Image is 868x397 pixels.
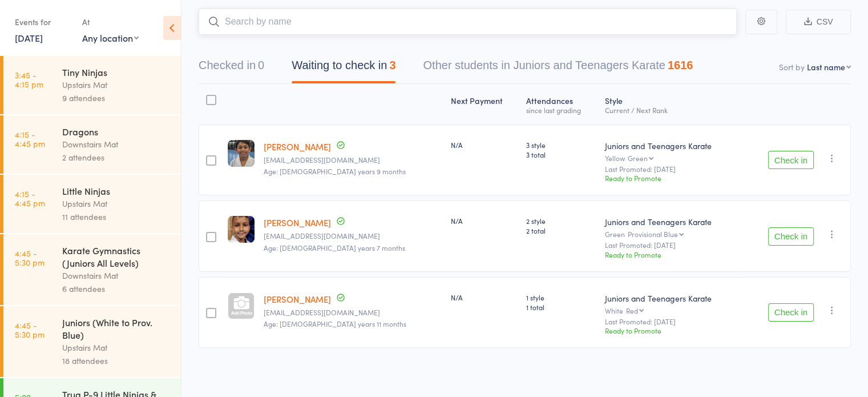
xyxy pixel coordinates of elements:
[15,189,45,207] time: 4:15 - 4:45 pm
[628,154,648,162] div: Green
[62,197,171,210] div: Upstairs Mat
[62,341,171,354] div: Upstairs Mat
[199,9,737,35] input: Search by name
[62,91,171,105] div: 9 attendees
[768,303,814,322] button: Check in
[62,185,171,197] div: Little Ninjas
[605,326,738,335] div: Ready to Promote
[526,292,596,302] span: 1 style
[15,13,71,31] div: Events for
[526,302,596,312] span: 1 total
[446,89,522,119] div: Next Payment
[600,89,743,119] div: Style
[199,53,264,83] button: Checked in0
[3,115,181,174] a: 4:15 -4:45 pmDragonsDownstairs Mat2 attendees
[62,354,171,367] div: 18 attendees
[3,306,181,377] a: 4:45 -5:30 pmJuniors (White to Prov. Blue)Upstairs Mat18 attendees
[605,241,738,249] small: Last Promoted: [DATE]
[3,234,181,305] a: 4:45 -5:30 pmKarate Gymnastics (Juniors All Levels)Downstairs Mat6 attendees
[228,140,255,167] img: image1740785354.png
[82,13,139,31] div: At
[15,248,45,267] time: 4:45 - 5:30 pm
[451,140,517,150] div: N/A
[522,89,600,119] div: Atten­dances
[605,250,738,259] div: Ready to Promote
[264,243,405,252] span: Age: [DEMOGRAPHIC_DATA] years 7 months
[605,216,738,227] div: Juniors and Teenagers Karate
[451,292,517,302] div: N/A
[779,61,805,73] label: Sort by
[62,151,171,164] div: 2 attendees
[62,138,171,151] div: Downstairs Mat
[62,125,171,138] div: Dragons
[264,308,442,316] small: benmichelletweed@gmail.com
[605,230,738,238] div: Green
[605,106,738,114] div: Current / Next Rank
[3,175,181,233] a: 4:15 -4:45 pmLittle NinjasUpstairs Mat11 attendees
[526,226,596,235] span: 2 total
[451,216,517,226] div: N/A
[768,151,814,169] button: Check in
[264,293,331,305] a: [PERSON_NAME]
[82,31,139,44] div: Any location
[605,307,738,314] div: White
[62,66,171,78] div: Tiny Ninjas
[264,232,442,240] small: kendra062010@live.com
[15,70,43,89] time: 3:45 - 4:15 pm
[258,59,264,71] div: 0
[605,292,738,304] div: Juniors and Teenagers Karate
[62,210,171,223] div: 11 attendees
[62,269,171,282] div: Downstairs Mat
[605,173,738,183] div: Ready to Promote
[605,140,738,151] div: Juniors and Teenagers Karate
[526,106,596,114] div: since last grading
[15,320,45,339] time: 4:45 - 5:30 pm
[423,53,693,83] button: Other students in Juniors and Teenagers Karate1616
[807,61,845,73] div: Last name
[62,244,171,269] div: Karate Gymnastics (Juniors All Levels)
[62,282,171,295] div: 6 attendees
[62,78,171,91] div: Upstairs Mat
[626,307,638,314] div: Red
[228,216,255,243] img: image1717573053.png
[264,141,331,153] a: [PERSON_NAME]
[264,216,331,228] a: [PERSON_NAME]
[264,319,406,328] span: Age: [DEMOGRAPHIC_DATA] years 11 months
[526,140,596,150] span: 3 style
[292,53,395,83] button: Waiting to check in3
[62,316,171,341] div: Juniors (White to Prov. Blue)
[605,165,738,173] small: Last Promoted: [DATE]
[264,156,442,164] small: akhileshgoswami@gmail.com
[526,150,596,159] span: 3 total
[768,227,814,246] button: Check in
[389,59,395,71] div: 3
[786,10,851,34] button: CSV
[526,216,596,226] span: 2 style
[628,230,678,238] div: Provisional Blue
[605,154,738,162] div: Yellow
[605,318,738,326] small: Last Promoted: [DATE]
[15,130,45,148] time: 4:15 - 4:45 pm
[264,166,406,176] span: Age: [DEMOGRAPHIC_DATA] years 9 months
[668,59,693,71] div: 1616
[3,56,181,114] a: 3:45 -4:15 pmTiny NinjasUpstairs Mat9 attendees
[15,31,43,44] a: [DATE]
